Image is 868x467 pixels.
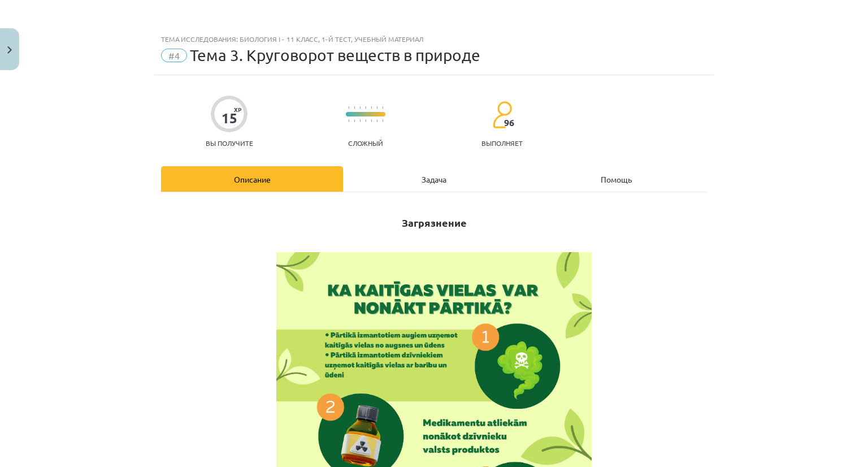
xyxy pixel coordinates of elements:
[376,119,377,122] img: icon-short-line-57e1e144782c952c97e751825c79c345078a6d821885a25fce030b3d8c18986b.svg
[348,139,383,148] font: Сложный
[481,139,523,148] font: выполняет
[371,106,372,109] img: icon-short-line-57e1e144782c952c97e751825c79c345078a6d821885a25fce030b3d8c18986b.svg
[190,46,480,64] font: Тема 3. Круговорот веществ в природе
[234,174,271,184] font: Описание
[348,119,349,122] img: icon-short-line-57e1e144782c952c97e751825c79c345078a6d821885a25fce030b3d8c18986b.svg
[365,119,366,122] img: icon-short-line-57e1e144782c952c97e751825c79c345078a6d821885a25fce030b3d8c18986b.svg
[354,119,355,122] img: icon-short-line-57e1e144782c952c97e751825c79c345078a6d821885a25fce030b3d8c18986b.svg
[422,174,446,184] font: Задача
[348,106,349,109] img: icon-short-line-57e1e144782c952c97e751825c79c345078a6d821885a25fce030b3d8c18986b.svg
[382,119,383,122] img: icon-short-line-57e1e144782c952c97e751825c79c345078a6d821885a25fce030b3d8c18986b.svg
[222,109,237,127] font: 15
[206,139,253,148] font: Вы получите
[504,116,514,128] font: 96
[161,34,423,44] font: Тема исследования: Биология I - 11 класс, 1-й тест, учебный материал
[402,216,467,229] font: Загрязнение
[7,46,12,54] img: icon-close-lesson-0947bae3869378f0d4975bcd49f059093ad1ed9edebbc8119c70593378902aed.svg
[354,106,355,109] img: icon-short-line-57e1e144782c952c97e751825c79c345078a6d821885a25fce030b3d8c18986b.svg
[601,174,632,184] font: Помощь
[382,106,383,109] img: icon-short-line-57e1e144782c952c97e751825c79c345078a6d821885a25fce030b3d8c18986b.svg
[234,105,241,114] font: XP
[365,106,366,109] img: icon-short-line-57e1e144782c952c97e751825c79c345078a6d821885a25fce030b3d8c18986b.svg
[376,106,377,109] img: icon-short-line-57e1e144782c952c97e751825c79c345078a6d821885a25fce030b3d8c18986b.svg
[359,106,361,109] img: icon-short-line-57e1e144782c952c97e751825c79c345078a6d821885a25fce030b3d8c18986b.svg
[492,101,512,129] img: students-c634bb4e5e11cddfef0936a35e636f08e4e9abd3cc4e673bd6f9a4125e45ecb1.svg
[359,119,361,122] img: icon-short-line-57e1e144782c952c97e751825c79c345078a6d821885a25fce030b3d8c18986b.svg
[371,119,372,122] img: icon-short-line-57e1e144782c952c97e751825c79c345078a6d821885a25fce030b3d8c18986b.svg
[168,50,180,61] font: #4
